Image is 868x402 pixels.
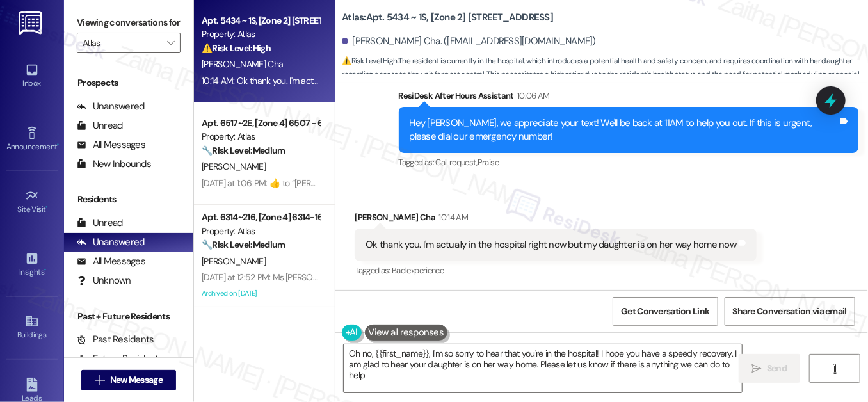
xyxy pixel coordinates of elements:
button: Send [739,354,801,383]
div: Unanswered [77,236,145,249]
div: Property: Atlas [202,130,320,143]
div: ResiDesk After Hours Assistant [399,89,858,107]
a: Inbox [6,59,58,93]
div: Prospects [64,76,193,90]
div: Past + Future Residents [64,310,193,323]
span: • [57,140,59,149]
span: : The resident is currently in the hospital, which introduces a potential health and safety conce... [342,54,868,95]
div: Property: Atlas [202,225,320,238]
a: Insights • [6,248,58,282]
span: • [44,266,46,275]
span: New Message [110,373,163,387]
i:  [830,364,839,374]
img: ResiDesk Logo [19,11,45,35]
div: [PERSON_NAME] Cha. ([EMAIL_ADDRESS][DOMAIN_NAME]) [342,35,596,48]
div: Unread [77,119,123,133]
span: Call request , [435,157,478,168]
div: Unknown [77,274,131,287]
span: Share Conversation via email [733,305,847,318]
span: [PERSON_NAME] [202,255,266,267]
div: Property: Atlas [202,28,320,41]
div: Apt. 6314~216, [Zone 4] 6314-16 S. [GEOGRAPHIC_DATA] [202,211,320,224]
div: [DATE] at 12:52 PM: Ms.[PERSON_NAME]..thanks 👍 [202,271,390,283]
div: Unread [77,216,123,230]
i:  [752,364,762,374]
span: [PERSON_NAME] [202,161,266,172]
span: • [46,203,48,212]
div: Future Residents [77,352,163,366]
strong: ⚠️ Risk Level: High [202,42,271,54]
a: Buildings [6,310,58,345]
span: Get Conversation Link [621,305,709,318]
span: Send [767,362,787,375]
div: Archived on [DATE] [200,285,321,301]
div: Hey [PERSON_NAME], we appreciate your text! We'll be back at 11AM to help you out. If this is urg... [410,117,838,144]
div: Tagged as: [399,153,858,172]
strong: 🔧 Risk Level: Medium [202,145,285,156]
b: Atlas: Apt. 5434 ~ 1S, [Zone 2] [STREET_ADDRESS] [342,11,553,24]
strong: 🔧 Risk Level: Medium [202,239,285,250]
a: Site Visit • [6,185,58,220]
textarea: Oh no, {{first_name}}, I'm so sorry to hear that you're in the hospital! I hope you have a speedy... [344,344,742,392]
div: Tagged as: [355,261,757,280]
div: 10:14 AM: Ok thank you. I'm actually in the hospital right now but my daughter is on her way home... [202,75,578,86]
div: Apt. 6517~2E, [Zone 4] 6507 - 6519 S [US_STATE] [202,117,320,130]
button: New Message [81,370,176,390]
div: Ok thank you. I'm actually in the hospital right now but my daughter is on her way home now [366,238,736,252]
i:  [167,38,174,48]
div: [PERSON_NAME] Cha [355,211,757,229]
input: All communities [83,33,160,53]
label: Viewing conversations for [77,13,181,33]
div: Unanswered [77,100,145,113]
button: Get Conversation Link [613,297,718,326]
div: Apt. 5434 ~ 1S, [Zone 2] [STREET_ADDRESS] [202,14,320,28]
div: Past Residents [77,333,154,346]
span: [PERSON_NAME] Cha [202,58,283,70]
div: All Messages [77,138,145,152]
i:  [95,375,104,385]
span: Bad experience [392,265,444,276]
div: Residents [64,193,193,206]
span: Praise [478,157,499,168]
div: All Messages [77,255,145,268]
button: Share Conversation via email [725,297,855,326]
div: New Inbounds [77,157,151,171]
div: 10:06 AM [514,89,550,102]
div: 10:14 AM [435,211,468,224]
strong: ⚠️ Risk Level: High [342,56,397,66]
